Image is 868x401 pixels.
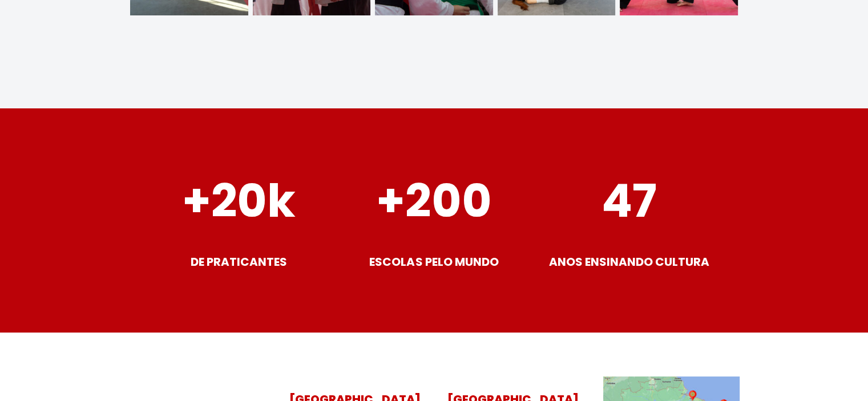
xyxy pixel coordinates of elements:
[548,254,709,270] strong: ANOS ENSINANDO CULTURA
[182,169,296,233] strong: +20k
[376,169,491,233] strong: +200
[369,254,498,270] strong: ESCOLAS PELO MUNDO
[191,254,287,270] strong: DE PRATICANTES
[601,169,656,233] strong: 47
